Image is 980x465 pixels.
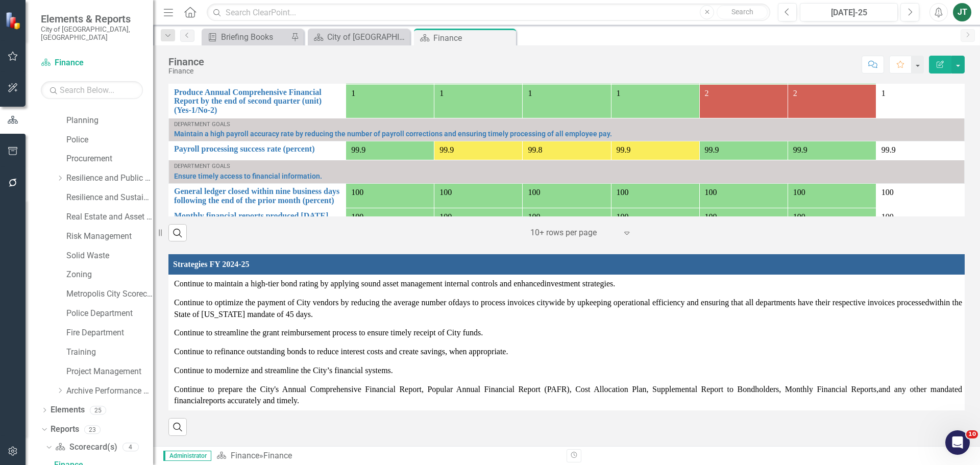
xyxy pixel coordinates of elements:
[439,188,452,197] span: 100
[528,145,542,154] span: 99.8
[174,211,340,238] a: Monthly financial reports produced [DATE] after the close of the general ledger each month (percent)
[66,288,153,300] a: Metropolis City Scorecard
[231,451,259,460] a: Finance
[528,188,540,197] span: 100
[310,31,407,43] a: City of [GEOGRAPHIC_DATA]
[439,89,444,97] span: 1
[66,269,153,281] a: Zoning
[5,11,23,29] img: ClearPoint Strategy
[793,145,807,154] span: 99.9
[439,145,454,154] span: 99.9
[617,89,621,97] span: 1
[168,56,204,67] div: Finance
[216,450,559,462] div: »
[953,3,971,21] button: JT
[174,327,962,339] p: Continue to streamline the grant reimbursement process to ensure timely receipt of City funds.
[66,134,153,146] a: Police
[793,212,805,221] span: 100
[174,130,959,138] a: Maintain a high payroll accuracy rate by reducing the number of payroll corrections and ensuring ...
[528,212,540,221] span: 100
[169,293,968,324] td: Double-Click to Edit
[66,153,153,165] a: Procurement
[51,424,79,435] a: Reports
[66,231,153,242] a: Risk Management
[174,144,340,154] a: Payroll processing success rate (percent)
[41,13,143,25] span: Elements & Reports
[174,187,340,205] a: General ledger closed within nine business days following the end of the prior month (percent)
[455,298,929,307] span: days to process invoices citywide by upkeeping operational efficiency and ensuring that all depar...
[207,4,770,21] input: Search ClearPoint...
[51,404,85,416] a: Elements
[876,84,964,118] td: Double-Click to Edit
[800,3,898,21] button: [DATE]-25
[122,443,139,452] div: 4
[169,208,346,242] td: Double-Click to Edit Right Click for Context Menu
[66,211,153,223] a: Real Estate and Asset Management
[66,192,153,204] a: Resilience and Sustainability
[731,8,753,16] span: Search
[705,145,719,154] span: 99.9
[66,250,153,262] a: Solid Waste
[433,32,513,44] div: Finance
[169,342,968,361] td: Double-Click to Edit
[203,396,299,405] span: reports accurately and timely.
[876,184,964,208] td: Double-Click to Edit
[41,25,143,42] small: City of [GEOGRAPHIC_DATA], [GEOGRAPHIC_DATA]
[263,451,292,460] div: Finance
[793,89,797,97] span: 2
[881,188,894,197] span: 100
[84,425,101,434] div: 23
[169,324,968,342] td: Double-Click to Edit
[945,430,970,455] iframe: Intercom live chat
[174,173,959,180] a: Ensure timely access to financial information.
[174,279,545,288] span: Continue to maintain a high-tier bond rating by applying sound asset management internal controls...
[545,279,616,288] span: investment strategies.
[617,212,629,221] span: 100
[803,7,894,19] div: [DATE]-25
[439,212,452,221] span: 100
[174,298,962,319] span: within the State of [US_STATE] mandate of 45 days.
[174,121,959,128] div: Department Goals
[966,430,978,438] span: 10
[169,275,968,293] td: Double-Click to Edit
[66,366,153,378] a: Project Management
[221,31,288,43] div: Briefing Books
[617,188,629,197] span: 100
[204,31,288,43] a: Briefing Books
[617,145,631,154] span: 99.9
[351,89,355,97] span: 1
[66,308,153,320] a: Police Department
[55,442,117,453] a: Scorecard(s)
[881,145,896,154] span: 99.9
[705,188,717,197] span: 100
[717,5,768,19] button: Search
[793,188,805,197] span: 100
[705,212,717,221] span: 100
[351,188,363,197] span: 100
[174,346,962,358] p: Continue to refinance outstanding bonds to reduce interest costs and create savings, when appropr...
[528,89,532,97] span: 1
[174,88,340,115] a: Produce Annual Comprehensive Financial Report by the end of second quarter (unit) (Yes-1/No-2)
[169,184,346,208] td: Double-Click to Edit Right Click for Context Menu
[66,173,153,184] a: Resilience and Public Works
[169,361,968,380] td: Double-Click to Edit
[174,365,962,377] p: Continue to modernize and streamline the City’s financial systems.
[174,298,455,307] span: Continue to optimize the payment of City vendors by reducing the average number of
[169,141,346,160] td: Double-Click to Edit Right Click for Context Menu
[66,347,153,358] a: Training
[90,406,106,414] div: 25
[351,145,365,154] span: 99.9
[169,380,968,410] td: Double-Click to Edit
[174,163,959,169] div: Department Goals
[66,327,153,339] a: Fire Department
[876,208,964,242] td: Double-Click to Edit
[169,118,965,141] td: Double-Click to Edit Right Click for Context Menu
[174,385,878,394] span: Continue to prepare the City's Annual Comprehensive Financial Report, Popular Annual Financial Re...
[351,212,363,221] span: 100
[66,115,153,127] a: Planning
[881,89,886,97] span: 1
[66,385,153,397] a: Archive Performance Reports Data
[163,451,211,461] span: Administrator
[41,57,143,69] a: Finance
